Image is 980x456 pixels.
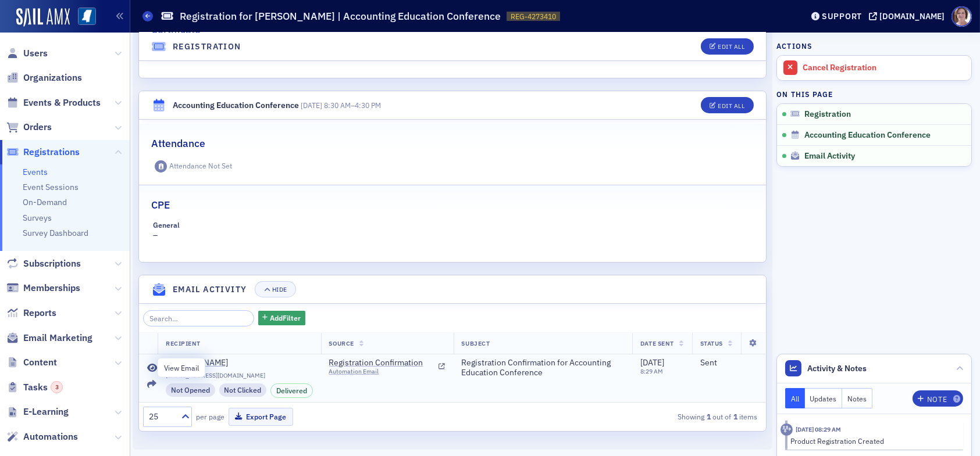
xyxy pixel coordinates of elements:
[822,11,862,21] div: Support
[301,100,322,110] span: [DATE]
[166,358,313,368] a: [PERSON_NAME]
[23,96,101,109] span: Events & Products
[16,8,70,27] img: SailAMX
[23,307,56,319] span: Reports
[804,151,855,161] span: Email Activity
[805,388,843,408] button: Updates
[143,310,254,326] input: Search…
[913,390,963,407] button: Note
[6,430,78,443] a: Automations
[70,8,96,27] a: View Homepage
[329,368,435,375] div: Automation Email
[23,405,69,418] span: E-Learning
[700,358,758,368] div: Sent
[927,396,947,403] div: Note
[6,71,82,84] a: Organizations
[640,357,664,368] span: [DATE]
[258,311,306,325] button: AddFilter
[785,388,805,408] button: All
[6,356,57,369] a: Content
[804,109,851,120] span: Registration
[151,198,170,213] h2: CPE
[731,411,739,422] strong: 1
[23,47,48,60] span: Users
[718,44,744,50] div: Edit All
[23,381,63,394] span: Tasks
[6,47,48,60] a: Users
[561,411,757,422] div: Showing out of items
[781,423,793,436] div: Activity
[23,356,57,369] span: Content
[6,307,56,319] a: Reports
[700,339,723,347] span: Status
[78,8,96,26] img: SailAMX
[270,383,313,397] div: Delivered
[640,367,663,375] time: 8:29 AM
[173,99,299,112] div: Accounting Education Conference
[23,332,92,344] span: Email Marketing
[23,430,78,443] span: Automations
[777,56,971,80] a: Cancel Registration
[718,103,744,109] div: Edit All
[173,283,247,296] h4: Email Activity
[270,313,301,323] span: Add Filter
[23,167,48,177] a: Events
[704,411,712,422] strong: 1
[180,9,501,23] h1: Registration for [PERSON_NAME] | Accounting Education Conference
[329,339,354,347] span: Source
[154,221,294,242] div: –
[701,97,753,113] button: Edit All
[6,332,92,344] a: Email Marketing
[23,213,52,223] a: Surveys
[272,286,287,293] div: Hide
[301,100,381,110] span: –
[154,221,180,229] div: General
[23,257,81,270] span: Subscriptions
[842,388,872,408] button: Notes
[219,383,267,396] div: Not Clicked
[229,408,293,426] button: Export Page
[6,381,63,394] a: Tasks3
[6,121,52,134] a: Orders
[776,89,972,99] h4: On this page
[511,12,556,21] span: REG-4273410
[462,339,490,347] span: Subject
[173,41,241,53] h4: Registration
[329,358,435,368] span: Registration Confirmation
[791,436,956,446] div: Product Registration Created
[23,71,82,84] span: Organizations
[23,228,88,238] a: Survey Dashboard
[329,358,446,376] a: Registration ConfirmationAutomation Email
[170,161,233,170] div: Attendance Not Set
[166,339,201,347] span: Recipient
[355,100,381,110] time: 4:30 PM
[151,136,205,151] h2: Attendance
[166,372,313,379] span: [EMAIL_ADDRESS][DOMAIN_NAME]
[869,12,949,20] button: [DOMAIN_NAME]
[803,63,965,73] div: Cancel Registration
[6,257,81,270] a: Subscriptions
[6,405,69,418] a: E-Learning
[149,411,174,423] div: 25
[324,100,351,110] time: 8:30 AM
[879,11,945,21] div: [DOMAIN_NAME]
[776,41,812,51] h4: Actions
[23,146,80,159] span: Registrations
[804,130,931,141] span: Accounting Education Conference
[808,362,867,375] span: Activity & Notes
[6,146,80,159] a: Registrations
[23,182,79,192] a: Event Sessions
[796,425,841,433] time: 10/2/2025 08:29 AM
[6,96,101,109] a: Events & Products
[255,281,295,297] button: Hide
[157,358,205,378] div: View Email
[640,339,674,347] span: Date Sent
[23,197,67,207] a: On-Demand
[51,381,63,393] div: 3
[23,282,80,295] span: Memberships
[701,38,753,55] button: Edit All
[6,282,80,295] a: Memberships
[23,121,52,134] span: Orders
[166,383,215,396] div: Not Opened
